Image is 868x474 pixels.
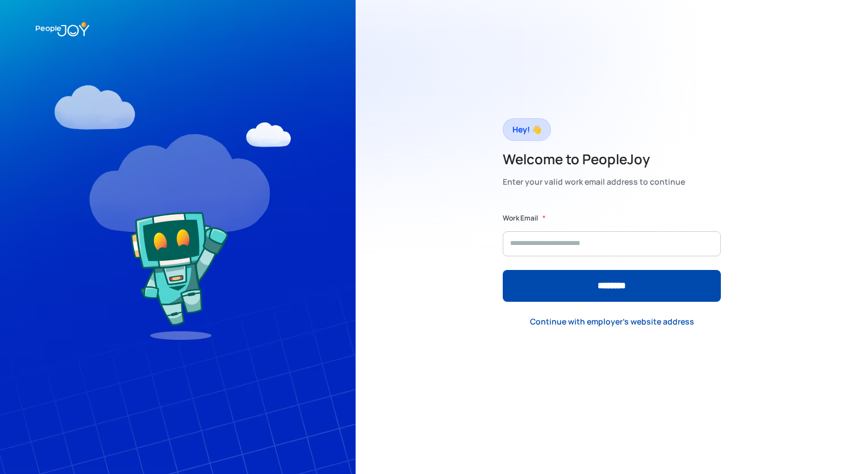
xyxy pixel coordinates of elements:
div: Continue with employer's website address [530,316,694,327]
a: Continue with employer's website address [521,310,703,334]
label: Work Email [503,213,538,224]
div: Hey! 👋 [512,122,541,138]
form: Form [503,213,721,302]
div: Enter your valid work email address to continue [503,174,685,190]
h2: Welcome to PeopleJoy [503,150,685,168]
